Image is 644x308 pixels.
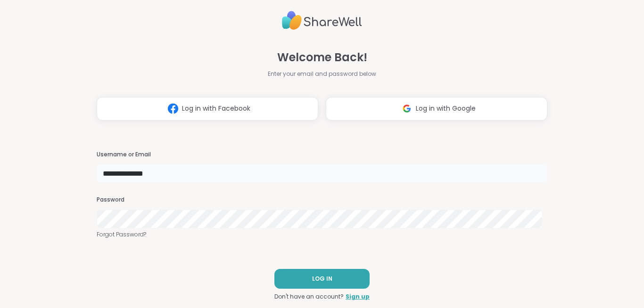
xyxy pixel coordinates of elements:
img: ShareWell Logomark [164,100,182,117]
button: LOG IN [274,269,370,289]
span: Welcome Back! [277,49,367,66]
button: Log in with Google [326,97,547,121]
a: Sign up [346,292,370,301]
span: Don't have an account? [274,292,344,301]
img: ShareWell Logo [282,7,362,34]
img: ShareWell Logomark [398,100,416,117]
span: Enter your email and password below [268,70,376,78]
h3: Username or Email [97,151,547,159]
span: Log in with Google [416,104,476,113]
button: Log in with Facebook [97,97,318,121]
span: LOG IN [312,275,332,283]
a: Forgot Password? [97,230,547,239]
h3: Password [97,196,547,204]
span: Log in with Facebook [182,104,250,113]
